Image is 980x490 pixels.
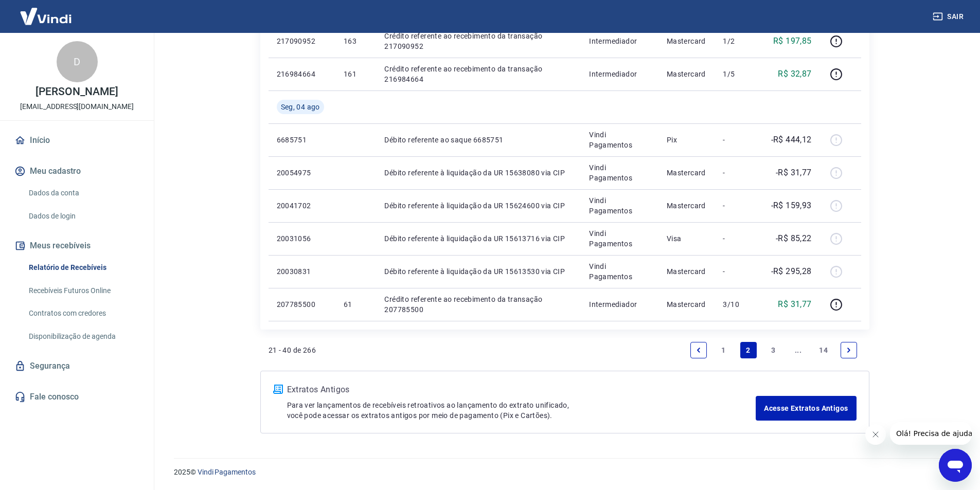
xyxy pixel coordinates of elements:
[939,449,972,482] iframe: Botão para abrir a janela de mensagens
[723,69,753,79] p: 1/5
[667,36,707,46] p: Mastercard
[890,422,972,445] iframe: Mensagem da empresa
[277,201,327,211] p: 20041702
[723,299,753,310] p: 3/10
[773,35,812,47] p: R$ 197,85
[384,201,573,211] p: Débito referente à liquidação da UR 15624600 via CIP
[25,206,141,227] a: Dados de login
[12,129,141,152] a: Início
[198,468,256,476] a: Vindi Pagamentos
[771,134,812,146] p: -R$ 444,12
[287,400,756,421] p: Para ver lançamentos de recebíveis retroativos ao lançamento do extrato unificado, você pode aces...
[384,266,573,277] p: Débito referente à liquidação da UR 15613530 via CIP
[723,135,753,145] p: -
[277,135,327,145] p: 6685751
[756,396,856,421] a: Acesse Extratos Antigos
[287,384,756,396] p: Extratos Antigos
[589,299,650,310] p: Intermediador
[715,342,732,358] a: Page 1
[384,31,573,51] p: Crédito referente ao recebimento da transação 217090952
[765,342,781,358] a: Page 3
[589,228,650,249] p: Vindi Pagamentos
[667,135,707,145] p: Pix
[384,168,573,178] p: Débito referente à liquidação da UR 15638080 via CIP
[277,233,327,244] p: 20031056
[25,257,141,278] a: Relatório de Recebíveis
[344,299,368,310] p: 61
[25,326,141,347] a: Disponibilização de agenda
[690,342,707,358] a: Previous page
[281,102,320,112] span: Seg, 04 ago
[25,280,141,301] a: Recebíveis Futuros Online
[931,7,968,26] button: Sair
[12,355,141,377] a: Segurança
[667,168,707,178] p: Mastercard
[277,266,327,277] p: 20030831
[723,201,753,211] p: -
[12,160,141,183] button: Meu cadastro
[589,261,650,282] p: Vindi Pagamentos
[723,266,753,277] p: -
[273,385,283,394] img: ícone
[778,298,811,311] p: R$ 31,77
[667,69,707,79] p: Mastercard
[344,69,368,79] p: 161
[771,199,812,212] p: -R$ 159,93
[667,233,707,244] p: Visa
[790,342,807,358] a: Jump forward
[815,342,832,358] a: Page 14
[20,101,134,112] p: [EMAIL_ADDRESS][DOMAIN_NAME]
[740,342,757,358] a: Page 2 is your current page
[771,265,812,278] p: -R$ 295,28
[841,342,857,358] a: Next page
[686,338,861,362] ul: Pagination
[384,64,573,84] p: Crédito referente ao recebimento da transação 216984664
[277,168,327,178] p: 20054975
[6,7,86,15] span: Olá! Precisa de ajuda?
[865,424,886,445] iframe: Fechar mensagem
[589,69,650,79] p: Intermediador
[25,183,141,204] a: Dados da conta
[589,36,650,46] p: Intermediador
[384,233,573,244] p: Débito referente à liquidação da UR 15613716 via CIP
[344,36,368,46] p: 163
[269,345,316,355] p: 21 - 40 de 266
[589,162,650,183] p: Vindi Pagamentos
[277,36,327,46] p: 217090952
[35,86,118,97] p: [PERSON_NAME]
[57,41,98,82] div: D
[667,266,707,277] p: Mastercard
[776,167,812,179] p: -R$ 31,77
[12,386,141,408] a: Fale conosco
[723,233,753,244] p: -
[589,195,650,216] p: Vindi Pagamentos
[12,1,79,32] img: Vindi
[384,135,573,145] p: Débito referente ao saque 6685751
[277,69,327,79] p: 216984664
[776,232,812,245] p: -R$ 85,22
[723,36,753,46] p: 1/2
[25,303,141,324] a: Contratos com credores
[384,294,573,315] p: Crédito referente ao recebimento da transação 207785500
[723,168,753,178] p: -
[589,130,650,150] p: Vindi Pagamentos
[277,299,327,310] p: 207785500
[778,68,811,80] p: R$ 32,87
[667,201,707,211] p: Mastercard
[174,467,955,478] p: 2025 ©
[12,234,141,257] button: Meus recebíveis
[667,299,707,310] p: Mastercard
